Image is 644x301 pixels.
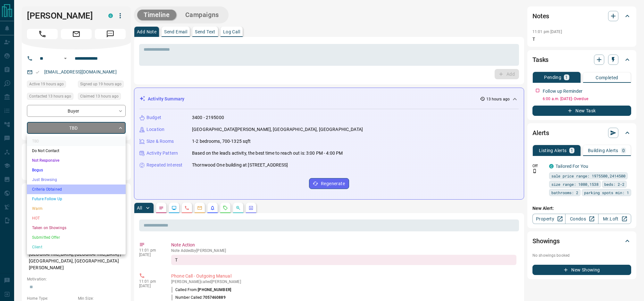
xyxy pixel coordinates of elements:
[27,223,126,233] li: Taken on Showings
[27,242,126,252] li: Client
[27,233,126,242] li: Submitted Offer
[27,213,126,223] li: HOT
[27,146,126,156] li: Do Not Contact
[27,204,126,213] li: Warm
[27,175,126,185] li: Just Browsing
[27,165,126,175] li: Bogus
[27,194,126,204] li: Future Follow Up
[27,156,126,165] li: Not Responsive
[27,185,126,194] li: Criteria Obtained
